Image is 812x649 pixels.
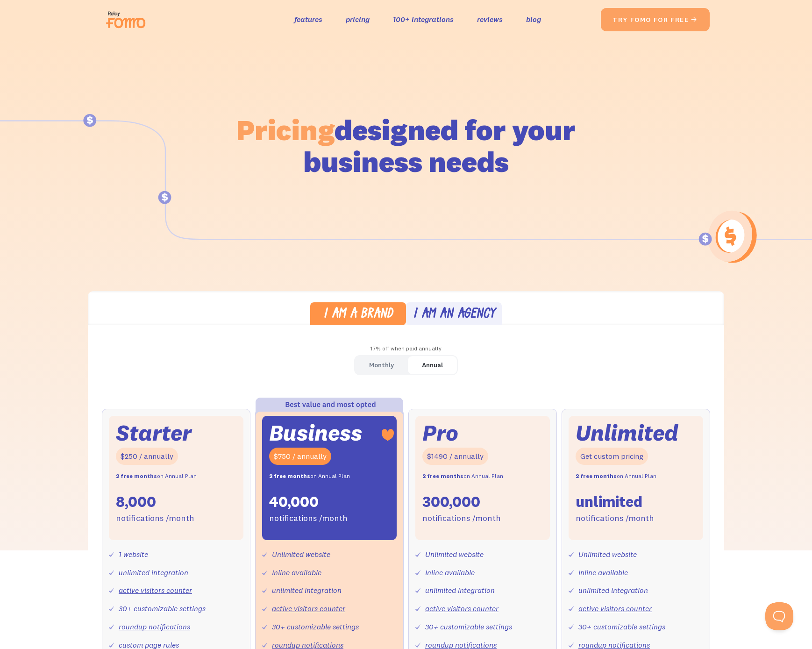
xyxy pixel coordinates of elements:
[576,470,656,483] div: on Annual Plan
[272,604,345,613] a: active visitors counter
[369,358,394,372] div: Monthly
[119,566,188,579] div: unlimited integration
[269,512,348,525] div: notifications /month
[116,492,156,512] div: 8,000
[422,470,503,483] div: on Annual Plan
[116,472,157,479] strong: 2 free months
[578,584,648,597] div: unlimited integration
[425,548,484,561] div: Unlimited website
[601,8,710,31] a: try fomo for free
[425,584,495,597] div: unlimited integration
[578,604,652,613] a: active visitors counter
[393,13,454,26] a: 100+ integrations
[269,448,331,465] div: $750 / annually
[119,585,192,595] a: active visitors counter
[119,548,148,561] div: 1 website
[88,342,724,356] div: 17% off when paid annually
[422,472,463,479] strong: 2 free months
[116,423,192,443] div: Starter
[272,566,321,579] div: Inline available
[119,622,190,631] a: roundup notifications
[269,492,319,512] div: 40,000
[526,13,541,26] a: blog
[578,620,665,634] div: 30+ customizable settings
[269,423,362,443] div: Business
[422,512,501,525] div: notifications /month
[576,448,648,465] div: Get custom pricing
[119,602,206,615] div: 30+ customizable settings
[269,472,310,479] strong: 2 free months
[116,448,178,465] div: $250 / annually
[236,114,576,178] h1: designed for your business needs
[576,512,654,525] div: notifications /month
[116,512,194,525] div: notifications /month
[422,423,458,443] div: Pro
[425,566,475,579] div: Inline available
[765,602,793,630] iframe: Toggle Customer Support
[272,584,342,597] div: unlimited integration
[269,470,350,483] div: on Annual Plan
[272,548,330,561] div: Unlimited website
[425,620,512,634] div: 30+ customizable settings
[578,548,637,561] div: Unlimited website
[116,470,197,483] div: on Annual Plan
[422,448,488,465] div: $1490 / annually
[477,13,503,26] a: reviews
[422,492,480,512] div: 300,000
[346,13,370,26] a: pricing
[422,358,443,372] div: Annual
[272,620,359,634] div: 30+ customizable settings
[236,112,335,148] span: Pricing
[413,308,495,321] div: I am an agency
[294,13,322,26] a: features
[691,15,698,24] span: 
[425,604,499,613] a: active visitors counter
[578,566,628,579] div: Inline available
[576,472,617,479] strong: 2 free months
[576,492,642,512] div: unlimited
[576,423,678,443] div: Unlimited
[323,308,393,321] div: I am a brand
